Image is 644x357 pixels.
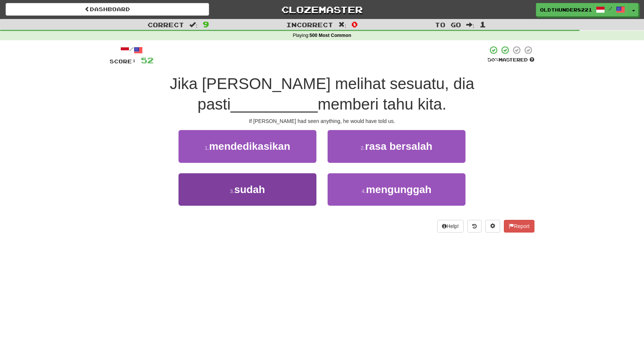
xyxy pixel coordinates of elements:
small: 3 . [230,188,234,194]
span: : [338,22,347,28]
small: 1 . [205,145,209,151]
span: mengunggah [366,184,432,195]
span: : [189,22,198,28]
button: 1.mendedikasikan [179,130,316,162]
button: Round history (alt+y) [467,220,482,233]
span: 0 [351,20,358,29]
span: Incorrect [286,21,333,28]
span: Score: [110,58,136,64]
div: / [110,45,154,55]
span: / [609,6,612,11]
button: 2.rasa bersalah [328,130,465,162]
a: Clozemaster [220,3,424,16]
span: rasa bersalah [365,140,433,152]
span: 1 [480,20,486,29]
span: Correct [148,21,184,28]
span: To go [435,21,461,28]
span: 50 % [487,57,499,63]
button: 4.mengunggah [328,173,465,206]
span: 52 [141,56,154,65]
small: 4 . [362,188,366,194]
span: OldThunder8221 [540,6,592,13]
button: Report [504,220,534,233]
div: If [PERSON_NAME] had seen anything, he would have told us. [110,117,534,125]
span: memberi tahu kita. [318,95,446,113]
span: : [466,22,474,28]
a: OldThunder8221 / [536,3,629,16]
span: __________ [231,95,318,113]
button: Help! [437,220,464,233]
small: 2 . [361,145,365,151]
strong: 500 Most Common [309,33,351,38]
button: 3.sudah [179,173,316,206]
div: Mastered [487,57,534,63]
span: 9 [203,20,209,29]
span: mendedikasikan [209,140,290,152]
a: Dashboard [6,3,209,16]
span: sudah [234,184,265,195]
span: Jika [PERSON_NAME] melihat sesuatu, dia pasti [170,75,474,113]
